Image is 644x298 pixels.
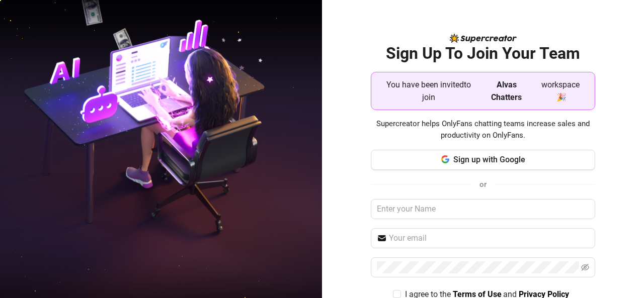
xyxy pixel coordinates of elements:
[581,263,589,271] span: eye-invisible
[491,80,522,102] strong: Alvas Chatters
[450,34,517,43] img: logo-BBDzfeDw.svg
[453,155,525,164] span: Sign up with Google
[479,180,487,189] span: or
[371,199,595,219] input: Enter your Name
[371,150,595,170] button: Sign up with Google
[371,118,595,142] span: Supercreator helps OnlyFans chatting teams increase sales and productivity on OnlyFans.
[389,232,589,244] input: Your email
[535,78,587,104] span: workspace 🎉
[371,43,595,64] h2: Sign Up To Join Your Team
[379,78,478,104] span: You have been invited to join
